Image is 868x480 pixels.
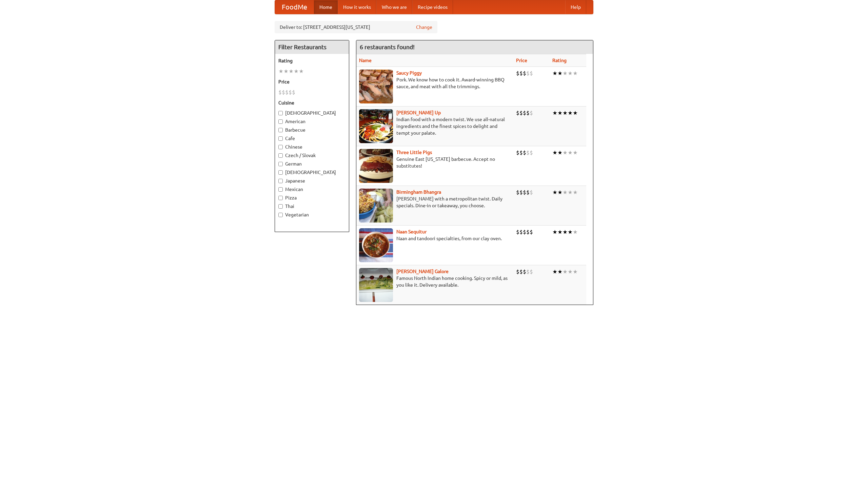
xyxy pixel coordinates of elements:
[573,189,578,196] li: ★
[563,70,568,77] li: ★
[275,21,437,33] div: Deliver to: [STREET_ADDRESS][US_STATE]
[396,150,432,155] a: Three Little Pigs
[396,269,449,274] b: [PERSON_NAME] Galore
[278,136,283,141] input: Cafe
[282,89,285,96] li: $
[278,68,283,75] li: ★
[278,203,346,210] label: Thai
[359,149,393,183] img: littlepigs.jpg
[516,70,519,77] li: $
[573,109,578,117] li: ★
[526,228,530,236] li: $
[289,89,292,96] li: $
[526,268,530,275] li: $
[278,211,346,218] label: Vegetarian
[285,89,289,96] li: $
[563,109,568,117] li: ★
[516,189,519,196] li: $
[359,235,511,242] p: Naan and tandoori specialties, from our clay oven.
[516,228,519,236] li: $
[557,268,563,275] li: ★
[557,228,563,236] li: ★
[289,68,294,75] li: ★
[396,189,441,195] a: Birmingham Bhangra
[359,275,511,288] p: Famous North Indian home cooking. Spicy or mild, as you like it. Delivery available.
[359,156,511,169] p: Genuine East [US_STATE] barbecue. Accept no substitutes!
[278,111,283,115] input: [DEMOGRAPHIC_DATA]
[552,149,557,156] li: ★
[278,170,283,175] input: [DEMOGRAPHIC_DATA]
[552,189,557,196] li: ★
[565,0,586,14] a: Help
[530,228,533,236] li: $
[552,268,557,275] li: ★
[359,228,393,262] img: naansequitur.jpg
[275,40,349,54] h4: Filter Restaurants
[278,179,283,183] input: Japanese
[359,195,511,209] p: [PERSON_NAME] with a metropolitan twist. Daily specials. Dine-in or takeaway, you choose.
[396,229,427,234] a: Naan Sequitur
[563,149,568,156] li: ★
[526,149,530,156] li: $
[568,149,573,156] li: ★
[519,149,523,156] li: $
[299,68,304,75] li: ★
[396,70,422,76] a: Saucy Piggy
[359,76,511,90] p: Pork. We know how to cook it. Award-winning BBQ sauce, and meat with all the trimmings.
[396,110,441,115] b: [PERSON_NAME] Up
[278,145,283,149] input: Chinese
[278,89,282,96] li: $
[526,189,530,196] li: $
[278,177,346,184] label: Japanese
[359,58,372,63] a: Name
[278,143,346,150] label: Chinese
[278,119,283,124] input: American
[275,0,314,14] a: FoodMe
[519,109,523,117] li: $
[278,194,346,201] label: Pizza
[294,68,299,75] li: ★
[568,268,573,275] li: ★
[412,0,453,14] a: Recipe videos
[283,68,289,75] li: ★
[530,70,533,77] li: $
[557,109,563,117] li: ★
[359,109,393,143] img: curryup.jpg
[523,70,526,77] li: $
[338,0,376,14] a: How it works
[526,109,530,117] li: $
[568,70,573,77] li: ★
[278,99,346,106] h5: Cuisine
[557,149,563,156] li: ★
[568,109,573,117] li: ★
[552,58,567,63] a: Rating
[278,118,346,125] label: American
[516,268,519,275] li: $
[523,268,526,275] li: $
[523,189,526,196] li: $
[278,186,346,193] label: Mexican
[278,152,346,159] label: Czech / Slovak
[278,160,346,167] label: German
[292,89,295,96] li: $
[278,169,346,176] label: [DEMOGRAPHIC_DATA]
[552,109,557,117] li: ★
[278,162,283,166] input: German
[552,228,557,236] li: ★
[573,228,578,236] li: ★
[530,109,533,117] li: $
[568,228,573,236] li: ★
[573,149,578,156] li: ★
[530,149,533,156] li: $
[516,58,527,63] a: Price
[278,213,283,217] input: Vegetarian
[523,149,526,156] li: $
[360,44,415,50] ng-pluralize: 6 restaurants found!
[278,128,283,132] input: Barbecue
[530,268,533,275] li: $
[552,70,557,77] li: ★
